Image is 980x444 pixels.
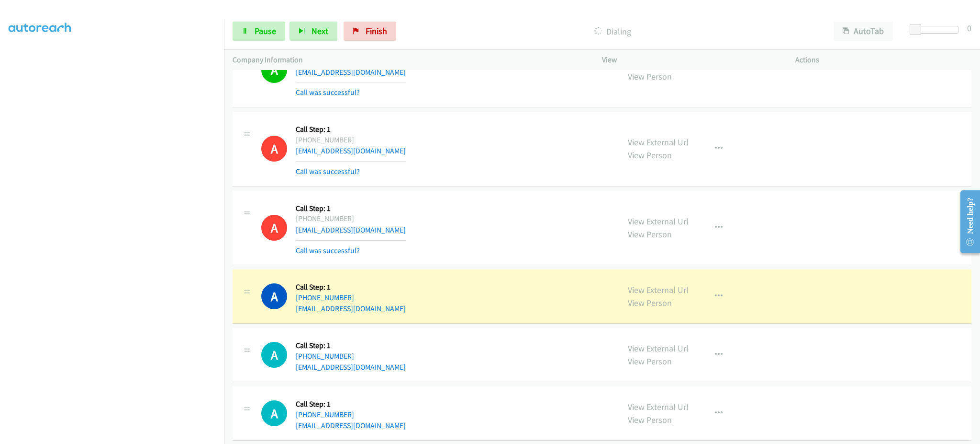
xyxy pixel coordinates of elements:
div: [PHONE_NUMBER] [296,134,406,146]
p: View [602,54,778,66]
a: Finish [344,22,396,41]
a: [PHONE_NUMBER] [296,410,354,419]
a: View Person [628,229,672,240]
h5: Call Step: 1 [296,341,406,351]
span: Finish [366,25,387,36]
a: Call was successful? [296,246,360,255]
h1: A [261,136,287,162]
a: View External Url [628,284,689,295]
a: View External Url [628,137,689,148]
h5: Call Step: 1 [296,125,406,134]
div: 0 [967,22,971,35]
p: Dialing [409,25,816,38]
a: View Person [628,414,672,425]
div: The call is yet to be attempted [261,342,287,368]
a: View External Url [628,216,689,227]
span: Pause [255,25,276,36]
span: Next [312,25,328,36]
a: [EMAIL_ADDRESS][DOMAIN_NAME] [296,225,406,234]
a: View Person [628,297,672,308]
a: Pause [233,22,285,41]
h5: Call Step: 1 [296,399,406,409]
a: [PHONE_NUMBER] [296,293,354,302]
a: View External Url [628,401,689,412]
a: View Person [628,71,672,82]
a: [EMAIL_ADDRESS][DOMAIN_NAME] [296,421,406,430]
h5: Call Step: 1 [296,204,406,213]
h5: Call Step: 1 [296,282,406,292]
a: Call was successful? [296,167,360,176]
a: [EMAIL_ADDRESS][DOMAIN_NAME] [296,304,406,313]
h1: A [261,57,287,83]
a: View Person [628,150,672,161]
p: Actions [795,54,971,66]
a: [EMAIL_ADDRESS][DOMAIN_NAME] [296,68,406,77]
h1: A [261,283,287,309]
h1: A [261,215,287,241]
a: View Person [628,356,672,367]
a: [EMAIL_ADDRESS][DOMAIN_NAME] [296,146,406,155]
p: Company Information [233,54,585,66]
button: AutoTab [834,22,893,41]
a: View External Url [628,343,689,354]
iframe: Resource Center [953,184,980,260]
a: Call was successful? [296,88,360,97]
a: [EMAIL_ADDRESS][DOMAIN_NAME] [296,362,406,372]
div: The call is yet to be attempted [261,400,287,426]
h1: A [261,400,287,426]
a: [PHONE_NUMBER] [296,351,354,361]
h1: A [261,342,287,368]
div: [PHONE_NUMBER] [296,213,406,224]
button: Next [290,22,337,41]
div: Delay between calls (in seconds) [914,26,958,34]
